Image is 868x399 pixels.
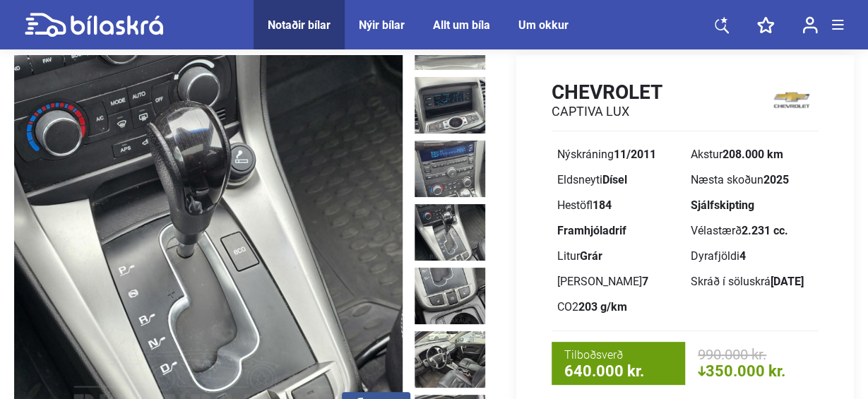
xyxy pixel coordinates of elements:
b: Framhjóladrif [557,224,626,237]
img: 1753785433_5466774881118722720_26085406113169476.jpg [415,331,485,388]
img: 1753785431_7549513542042886300_26085403982530032.jpg [415,141,485,197]
img: 1753785432_5101940485834133320_26085405405473923.jpg [415,268,485,324]
div: Vélastærð [691,225,813,237]
img: 1753785430_3651420359648319993_26085403305595776.jpg [415,77,485,133]
b: 203 g/km [578,300,627,314]
b: 184 [593,198,612,212]
b: [DATE] [771,275,804,288]
b: 2025 [763,173,789,186]
b: Dísel [602,173,627,186]
b: Grár [580,249,602,263]
div: Næsta skoðun [691,174,813,186]
b: 208.000 km [723,148,783,161]
a: Allt um bíla [433,18,490,32]
a: Notaðir bílar [268,18,331,32]
span: Tilboðsverð [564,347,672,364]
span: 350.000 kr. [698,362,806,379]
div: Hestöfl [557,200,679,211]
span: 990.000 kr. [698,347,806,362]
div: [PERSON_NAME] [557,276,679,287]
b: 2.231 cc. [742,224,788,237]
div: Dyrafjöldi [691,251,813,262]
div: Akstur [691,149,813,160]
div: Eldsneyti [557,174,679,186]
img: logo Chevrolet CAPTIVA LUX [763,80,819,120]
a: Nýir bílar [359,18,405,32]
div: CO2 [557,302,679,313]
b: 11/2011 [614,148,656,161]
b: 7 [642,275,648,288]
b: 4 [739,249,746,263]
span: 640.000 kr. [564,364,672,379]
div: Skráð í söluskrá [691,276,813,287]
img: 1753785432_3758745498099422244_26085404714639946.jpg [415,204,485,261]
div: Nýskráning [557,149,679,160]
h1: Chevrolet [552,81,662,104]
b: Sjálfskipting [691,198,754,212]
h2: CAPTIVA LUX [552,104,662,119]
a: Um okkur [518,18,569,32]
img: user-login.svg [802,16,818,34]
div: Litur [557,251,679,262]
